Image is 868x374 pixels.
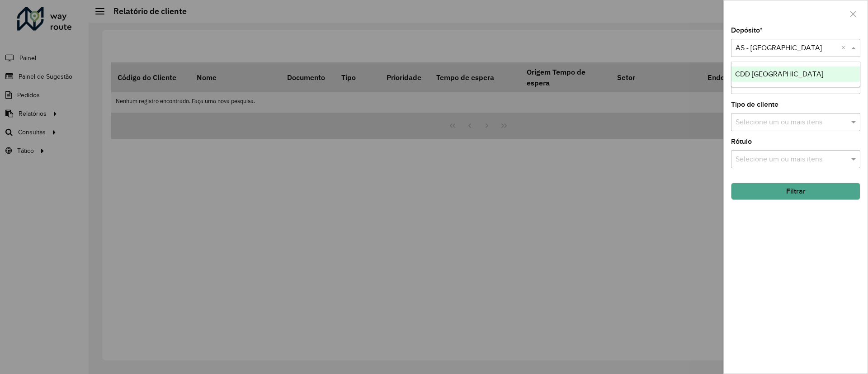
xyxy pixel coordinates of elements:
[735,70,823,78] span: CDD [GEOGRAPHIC_DATA]
[731,99,778,110] label: Tipo de cliente
[731,62,860,87] ng-dropdown-panel: Options list
[731,183,860,200] button: Filtrar
[841,43,849,53] span: Clear all
[731,25,763,36] label: Depósito
[731,136,752,147] label: Rótulo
